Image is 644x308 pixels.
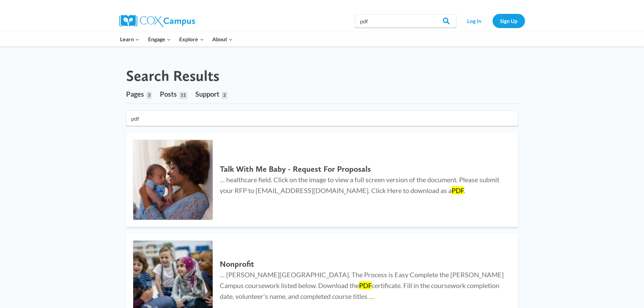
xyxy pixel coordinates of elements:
nav: Primary Navigation [116,32,237,46]
span: About [212,35,233,44]
a: Sign Up [493,14,525,28]
img: Talk With Me Baby - Request For Proposals [133,140,213,220]
h1: Search Results [126,67,219,85]
span: Engage [148,35,171,44]
nav: Secondary Navigation [460,14,525,28]
span: … [PERSON_NAME][GEOGRAPHIC_DATA]. The Process is Easy Complete the [PERSON_NAME] Campus coursewor... [220,270,504,300]
span: 11 [179,92,187,99]
input: Search for... [126,111,518,126]
h2: Talk With Me Baby - Request For Proposals [220,164,504,174]
span: Learn [120,35,139,44]
span: 3 [146,92,152,99]
a: Support2 [195,85,227,103]
span: Posts [160,90,177,98]
mark: PDF [359,281,372,289]
a: Talk With Me Baby - Request For Proposals Talk With Me Baby - Request For Proposals … healthcare ... [126,133,518,227]
span: Pages [126,90,144,98]
h2: Nonprofit [220,259,504,269]
a: Posts11 [160,85,187,103]
span: Explore [179,35,204,44]
span: … healthcare field. Click on the image to view a full screen version of the document. Please subm... [220,175,499,194]
mark: PDF [452,186,464,194]
span: Support [195,90,219,98]
a: Log In [460,14,489,28]
input: Search Cox Campus [355,14,456,28]
a: Pages3 [126,85,152,103]
span: 2 [222,92,227,99]
img: Cox Campus [119,15,195,27]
